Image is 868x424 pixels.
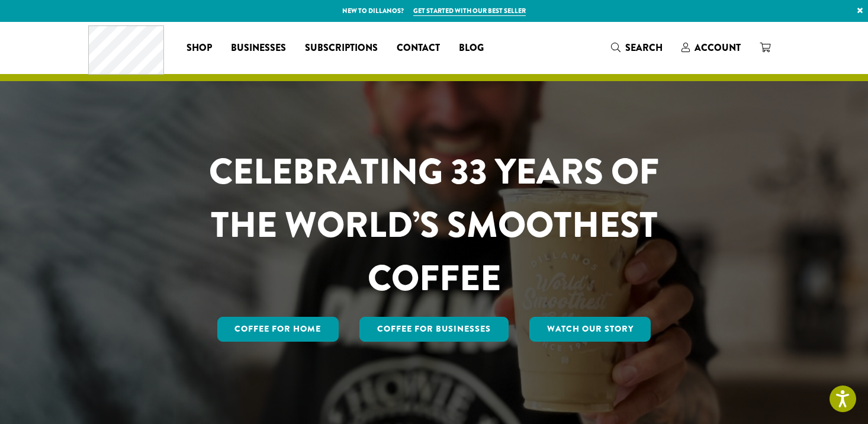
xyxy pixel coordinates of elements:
h1: CELEBRATING 33 YEARS OF THE WORLD’S SMOOTHEST COFFEE [174,145,694,305]
span: Blog [459,41,484,56]
span: Account [695,41,741,54]
span: Search [625,41,663,54]
a: Coffee For Businesses [359,317,509,342]
a: Search [602,38,672,57]
span: Subscriptions [305,41,378,56]
span: Shop [187,41,212,56]
a: Coffee for Home [217,317,339,342]
span: Contact [397,41,440,56]
a: Shop [177,38,221,57]
a: Watch Our Story [529,317,651,342]
span: Businesses [231,41,286,56]
a: Get started with our best seller [413,6,526,16]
